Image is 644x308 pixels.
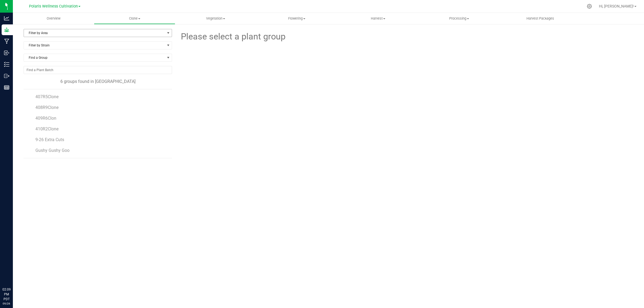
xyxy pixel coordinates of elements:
a: Clone [94,13,175,24]
span: Find a Group [24,54,165,61]
span: 409R6Clon [35,116,56,121]
inline-svg: Analytics [4,16,9,21]
a: Harvest [338,13,419,24]
iframe: Resource center [5,265,21,281]
inline-svg: Inventory [4,62,9,67]
div: Manage settings [586,4,593,9]
inline-svg: Outbound [4,73,9,79]
span: Please select a plant group [180,30,286,43]
p: 09/26 [2,302,10,306]
inline-svg: Manufacturing [4,39,9,44]
a: Flowering [256,13,337,24]
a: Harvest Packages [500,13,581,24]
span: 408R9Clone [35,105,58,110]
div: 6 groups found in [GEOGRAPHIC_DATA] [24,78,172,85]
span: 407R5Clone [35,94,58,99]
inline-svg: Inbound [4,50,9,56]
span: Vegetation [175,16,256,21]
span: Hi, [PERSON_NAME]! [599,4,634,8]
span: Processing [419,16,499,21]
span: Gushy Gushy Goo [35,148,69,153]
a: Overview [13,13,94,24]
span: Overview [39,16,68,21]
span: Flowering [257,16,337,21]
p: 02:09 PM PDT [2,287,10,302]
span: Clone [94,16,175,21]
input: NO DATA FOUND [24,66,172,74]
span: Polaris Wellness Cultivation [29,4,78,9]
inline-svg: Reports [4,85,9,90]
span: Harvest Packages [519,16,561,21]
inline-svg: Grow [4,27,9,32]
span: Harvest [338,16,418,21]
a: Processing [419,13,500,24]
span: select [165,29,172,37]
span: Filter by Area [24,29,165,37]
span: 9-26 Extra Cuts [35,137,64,142]
a: Vegetation [175,13,256,24]
span: Filter by Strain [24,42,165,49]
span: 410R2Clone [35,126,58,131]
